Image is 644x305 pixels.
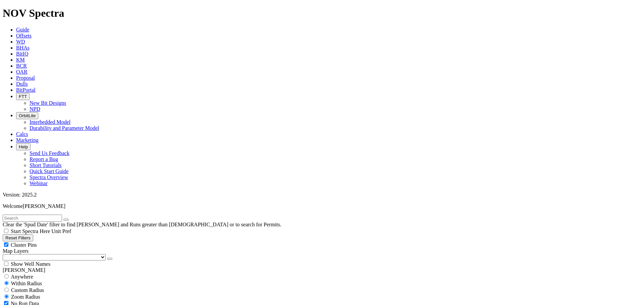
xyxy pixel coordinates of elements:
p: Welcome [3,203,641,209]
a: Durability and Parameter Model [30,125,99,131]
a: Marketing [16,137,39,143]
button: Help [16,143,31,150]
button: Reset Filters [3,234,33,241]
span: OrbitLite [19,113,36,118]
a: Quick Start Guide [30,168,68,174]
a: KM [16,57,25,63]
span: [PERSON_NAME] [23,203,65,209]
input: Search [3,215,62,222]
input: Start Spectra Here [4,229,8,233]
span: Clear the 'Spud Date' filter to find [PERSON_NAME] and Runs greater than [DEMOGRAPHIC_DATA] or to... [3,222,281,227]
div: Version: 2025.2 [3,192,641,198]
span: Cluster Pins [11,242,37,248]
a: Calcs [16,131,28,137]
span: Unit Pref [51,228,71,234]
span: Help [19,144,28,149]
a: Interbedded Model [30,119,70,125]
a: BHAs [16,45,30,51]
a: BCR [16,63,27,69]
button: OrbitLite [16,112,38,119]
div: [PERSON_NAME] [3,267,641,273]
a: Proposal [16,75,35,81]
span: Within Radius [11,281,42,286]
span: Anywhere [11,274,33,280]
span: Custom Radius [11,287,44,293]
a: BitPortal [16,87,36,93]
a: NPD [30,106,40,112]
span: Show Well Names [11,261,50,267]
a: Short Tutorials [30,162,62,168]
span: Map Layers [3,248,29,254]
button: FTT [16,93,30,100]
a: Offsets [16,33,32,39]
a: Report a Bug [30,156,58,162]
a: OAR [16,69,28,75]
a: WD [16,39,25,45]
h1: NOV Spectra [3,7,641,19]
a: Send Us Feedback [30,150,69,156]
span: FTT [19,94,27,99]
a: Webinar [30,180,48,186]
span: Start Spectra Here [11,228,50,234]
a: New Bit Designs [30,100,66,106]
a: BitIQ [16,51,28,57]
a: Dulls [16,81,28,87]
span: Zoom Radius [11,294,40,300]
a: Guide [16,27,29,32]
a: Spectra Overview [30,174,68,180]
